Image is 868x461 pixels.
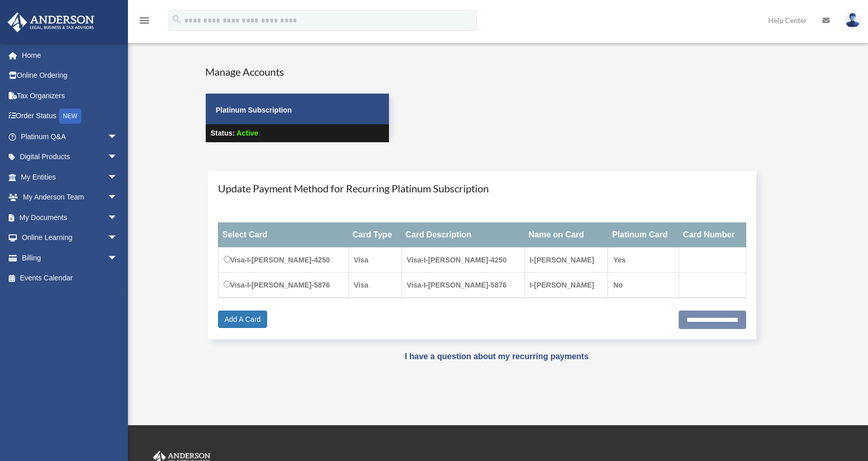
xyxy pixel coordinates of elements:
[7,85,133,106] a: Tax Organizers
[608,223,679,248] th: Platinum Card
[59,108,81,124] div: NEW
[211,129,235,137] strong: Status:
[608,248,679,273] td: Yes
[171,14,182,25] i: search
[5,12,97,32] img: Anderson Advisors Platinum Portal
[401,248,524,273] td: Visa-I-[PERSON_NAME]-4250
[218,273,349,298] td: Visa-I-[PERSON_NAME]-5876
[7,147,133,167] a: Digital Productsarrow_drop_down
[218,223,349,248] th: Select Card
[524,273,608,298] td: I-[PERSON_NAME]
[524,223,608,248] th: Name on Card
[107,187,128,208] span: arrow_drop_down
[845,13,860,28] img: User Pic
[608,273,679,298] td: No
[107,126,128,147] span: arrow_drop_down
[7,126,133,147] a: Platinum Q&Aarrow_drop_down
[401,223,524,248] th: Card Description
[405,352,589,361] a: I have a question about my recurring payments
[218,311,268,328] a: Add A Card
[218,248,349,273] td: Visa-I-[PERSON_NAME]-4250
[138,18,150,27] a: menu
[107,147,128,168] span: arrow_drop_down
[401,273,524,298] td: Visa-I-[PERSON_NAME]-5876
[349,223,402,248] th: Card Type
[349,273,402,298] td: Visa
[7,45,133,65] a: Home
[107,167,128,188] span: arrow_drop_down
[138,14,150,27] i: menu
[7,65,133,86] a: Online Ordering
[7,228,133,248] a: Online Learningarrow_drop_down
[7,207,133,228] a: My Documentsarrow_drop_down
[679,223,746,248] th: Card Number
[7,106,133,127] a: Order StatusNEW
[107,228,128,249] span: arrow_drop_down
[107,207,128,228] span: arrow_drop_down
[7,248,133,268] a: Billingarrow_drop_down
[236,129,258,137] span: Active
[7,268,133,289] a: Events Calendar
[7,167,133,187] a: My Entitiesarrow_drop_down
[216,106,292,114] strong: Platinum Subscription
[524,248,608,273] td: I-[PERSON_NAME]
[107,248,128,269] span: arrow_drop_down
[7,187,133,208] a: My Anderson Teamarrow_drop_down
[349,248,402,273] td: Visa
[218,181,747,195] h4: Update Payment Method for Recurring Platinum Subscription
[205,64,389,79] h4: Manage Accounts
